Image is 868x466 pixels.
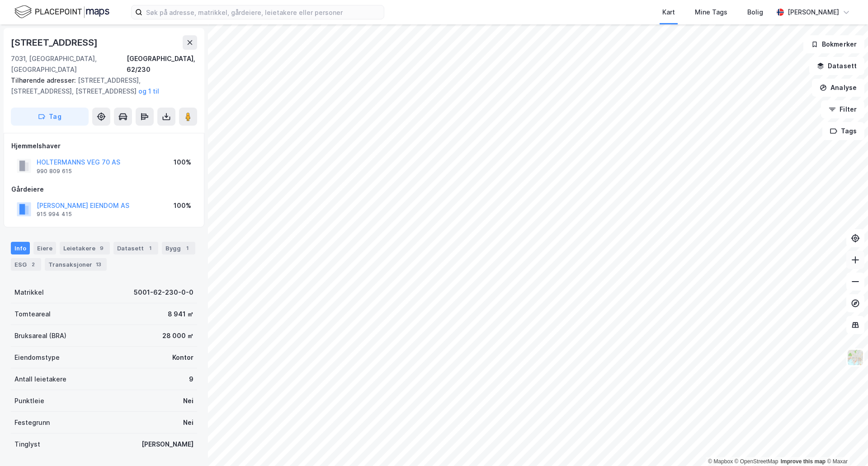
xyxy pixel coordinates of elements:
[45,258,107,271] div: Transaksjoner
[97,244,106,253] div: 9
[708,458,733,465] a: Mapbox
[695,7,727,18] div: Mine Tags
[14,374,66,385] div: Antall leietakere
[14,439,40,450] div: Tinglyst
[788,7,839,18] div: [PERSON_NAME]
[127,53,197,75] div: [GEOGRAPHIC_DATA], 62/230
[14,417,50,428] div: Festegrunn
[823,423,868,466] div: Kontrollprogram for chat
[821,100,864,118] button: Filter
[142,439,193,450] div: [PERSON_NAME]
[11,242,30,254] div: Info
[11,258,41,271] div: ESG
[189,374,193,385] div: 9
[662,7,675,18] div: Kart
[11,184,197,195] div: Gårdeiere
[28,260,38,269] div: 2
[822,122,864,140] button: Tags
[823,423,868,466] iframe: Chat Widget
[812,79,864,97] button: Analyse
[183,417,193,428] div: Nei
[809,57,864,75] button: Datasett
[113,242,158,254] div: Datasett
[14,287,44,298] div: Matrikkel
[134,287,193,298] div: 5001-62-230-0-0
[162,330,193,341] div: 28 000 ㎡
[781,458,826,465] a: Improve this map
[11,108,89,126] button: Tag
[747,7,763,18] div: Bolig
[14,330,66,341] div: Bruksareal (BRA)
[33,242,56,254] div: Eiere
[168,309,193,320] div: 8 941 ㎡
[735,458,778,465] a: OpenStreetMap
[60,242,110,254] div: Leietakere
[14,309,51,320] div: Tomteareal
[162,242,195,254] div: Bygg
[11,35,99,50] div: [STREET_ADDRESS]
[11,141,197,151] div: Hjemmelshaver
[146,244,155,253] div: 1
[803,35,864,53] button: Bokmerker
[172,352,193,363] div: Kontor
[183,395,193,406] div: Nei
[174,200,191,211] div: 100%
[37,168,72,175] div: 990 809 615
[14,4,109,20] img: logo.f888ab2527a4732fd821a326f86c7f29.svg
[11,76,78,84] span: Tilhørende adresser:
[183,244,192,253] div: 1
[142,5,384,19] input: Søk på adresse, matrikkel, gårdeiere, leietakere eller personer
[14,395,44,406] div: Punktleie
[14,352,60,363] div: Eiendomstype
[94,260,103,269] div: 13
[11,53,127,75] div: 7031, [GEOGRAPHIC_DATA], [GEOGRAPHIC_DATA]
[37,211,72,218] div: 915 994 415
[11,75,190,97] div: [STREET_ADDRESS], [STREET_ADDRESS], [STREET_ADDRESS]
[847,349,864,366] img: Z
[174,157,191,168] div: 100%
